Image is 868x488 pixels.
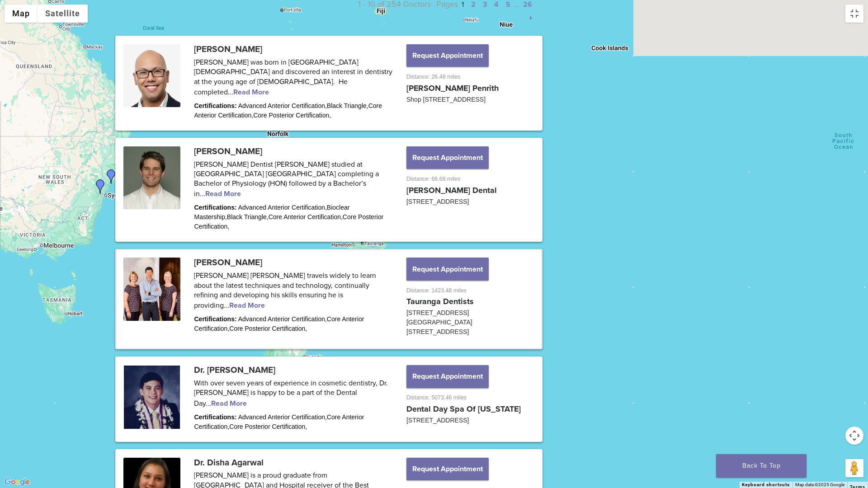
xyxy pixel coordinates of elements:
[406,458,489,480] button: Request Appointment
[406,44,489,67] button: Request Appointment
[406,258,489,280] button: Request Appointment
[406,365,489,388] button: Request Appointment
[406,146,489,169] button: Request Appointment
[716,454,807,478] a: Back To Top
